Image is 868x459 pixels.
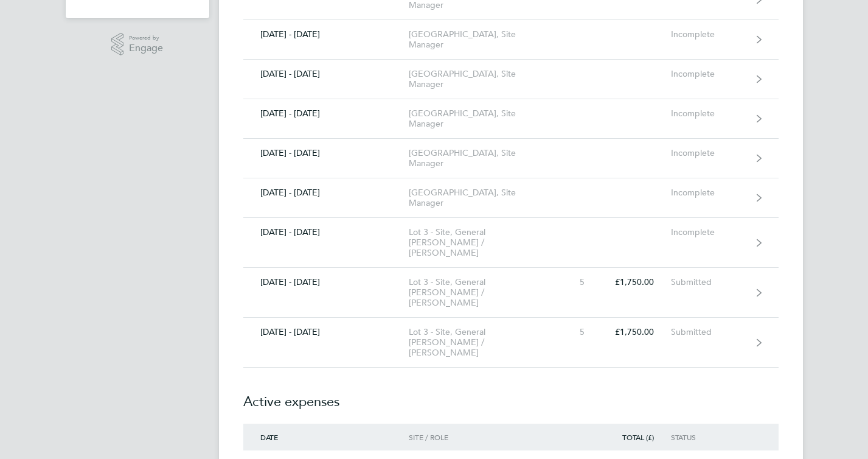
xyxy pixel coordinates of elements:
div: [DATE] - [DATE] [243,69,409,79]
div: [DATE] - [DATE] [243,327,409,337]
div: [GEOGRAPHIC_DATA], Site Manager [409,29,548,50]
div: [DATE] - [DATE] [243,29,409,40]
a: Powered byEngage [111,33,163,56]
div: 5 [548,327,602,337]
h2: Active expenses [243,368,779,424]
div: [DATE] - [DATE] [243,108,409,119]
div: [GEOGRAPHIC_DATA], Site Manager [409,148,548,169]
a: [DATE] - [DATE][GEOGRAPHIC_DATA], Site ManagerIncomplete [243,60,779,99]
a: [DATE] - [DATE]Lot 3 - Site, General [PERSON_NAME] / [PERSON_NAME]Incomplete [243,218,779,268]
div: Site / Role [409,433,548,441]
div: 5 [548,277,602,287]
div: Incomplete [671,187,746,198]
div: Lot 3 - Site, General [PERSON_NAME] / [PERSON_NAME] [409,327,548,358]
div: Lot 3 - Site, General [PERSON_NAME] / [PERSON_NAME] [409,277,548,308]
div: Total (£) [602,433,671,441]
span: Engage [129,43,163,54]
div: [DATE] - [DATE] [243,277,409,287]
div: Incomplete [671,108,746,119]
a: [DATE] - [DATE]Lot 3 - Site, General [PERSON_NAME] / [PERSON_NAME]5£1,750.00Submitted [243,318,779,368]
div: Incomplete [671,148,746,158]
div: Lot 3 - Site, General [PERSON_NAME] / [PERSON_NAME] [409,227,548,258]
div: Submitted [671,277,746,287]
div: Status [671,433,746,441]
div: Submitted [671,327,746,337]
div: [DATE] - [DATE] [243,187,409,198]
a: [DATE] - [DATE]Lot 3 - Site, General [PERSON_NAME] / [PERSON_NAME]5£1,750.00Submitted [243,268,779,318]
a: [DATE] - [DATE][GEOGRAPHIC_DATA], Site ManagerIncomplete [243,139,779,178]
div: Incomplete [671,69,746,79]
div: Incomplete [671,29,746,40]
div: [GEOGRAPHIC_DATA], Site Manager [409,69,548,89]
div: [DATE] - [DATE] [243,227,409,237]
div: [GEOGRAPHIC_DATA], Site Manager [409,108,548,129]
span: Powered by [129,33,163,43]
a: [DATE] - [DATE][GEOGRAPHIC_DATA], Site ManagerIncomplete [243,20,779,60]
div: Date [243,433,409,441]
div: [DATE] - [DATE] [243,148,409,158]
a: [DATE] - [DATE][GEOGRAPHIC_DATA], Site ManagerIncomplete [243,178,779,218]
div: Incomplete [671,227,746,237]
div: £1,750.00 [602,327,671,337]
div: £1,750.00 [602,277,671,287]
a: [DATE] - [DATE][GEOGRAPHIC_DATA], Site ManagerIncomplete [243,99,779,139]
div: [GEOGRAPHIC_DATA], Site Manager [409,187,548,208]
